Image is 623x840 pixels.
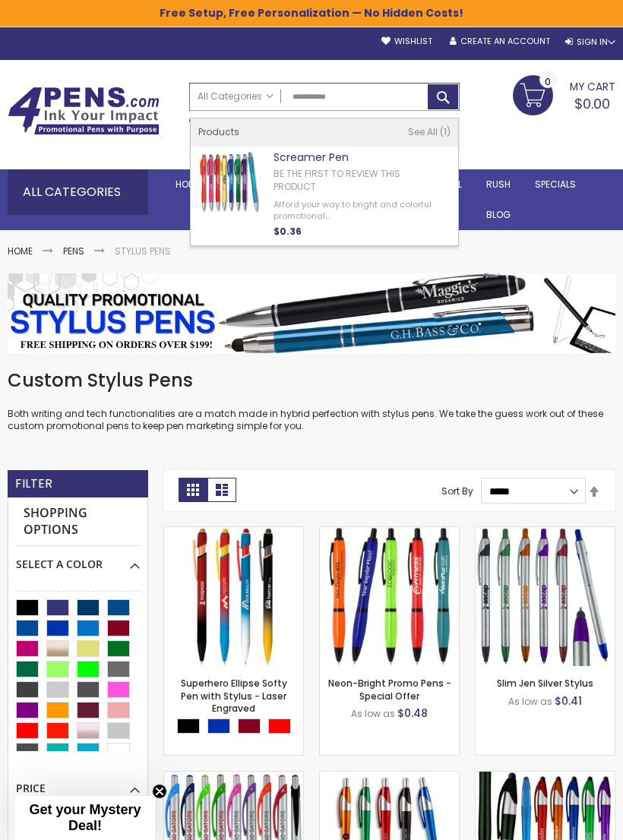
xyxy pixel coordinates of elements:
a: Neon-Bright Promo Pens - Special Offer [328,677,451,702]
div: Select A Color [16,546,140,572]
img: Screamer Pen [198,150,261,213]
div: All Categories [8,169,148,215]
a: Wishlist [381,36,432,47]
a: See All 1 [408,126,451,138]
a: Be the first to review this product [274,167,400,192]
a: Superhero Ellipse Softy Pen with Stylus - Laser Engraved [181,677,287,714]
span: As low as [508,695,552,708]
a: Home [163,169,213,200]
button: Close teaser [152,784,167,799]
a: Specials [523,169,588,200]
a: Lexus Stylus Pen [164,771,303,784]
span: See All [408,125,438,138]
label: Sort By [441,485,473,497]
img: Neon-Bright Promo Pens - Special Offer [320,527,459,666]
img: Superhero Ellipse Softy Pen with Stylus - Laser Engraved [164,527,303,666]
iframe: Google Customer Reviews [498,799,623,840]
strong: Grid [179,478,207,502]
span: $0.48 [397,706,428,721]
span: 1 [440,125,451,138]
strong: Shopping Options [16,497,140,546]
a: Screamer Pen [274,150,349,165]
span: $0.41 [555,693,582,709]
span: All Categories [198,90,274,103]
a: Promotional iSlimster Stylus Click Pen [320,771,459,784]
img: Stylus Pens [8,273,615,353]
img: Slim Jen Silver Stylus [476,527,615,666]
span: Blog [486,208,511,221]
span: Products [198,125,239,138]
a: Blog [474,200,523,230]
div: Black [177,718,200,734]
span: Get your Mystery Deal! [29,802,141,833]
div: Price [16,770,140,796]
span: Specials [535,178,576,191]
a: Superhero Ellipse Softy Pen with Stylus - Laser Engraved [164,526,303,539]
span: $0.36 [274,225,302,238]
a: Slim Jen Silver Stylus [476,526,615,539]
div: Blue [207,718,230,734]
a: All Categories [190,84,281,109]
span: Rush [486,178,511,191]
div: Sign In [565,36,615,48]
span: $0.00 [574,94,610,113]
div: Free shipping on pen orders over $199 [368,111,460,154]
a: TouchWrite Query Stylus Pen [476,771,615,784]
a: Create an Account [450,36,550,47]
div: Get your Mystery Deal!Close teaser [15,796,155,840]
h1: Custom Stylus Pens [8,368,615,393]
div: Burgundy [238,718,261,734]
a: Home [8,245,33,257]
a: $0.00 0 [513,75,615,113]
span: 0 [545,74,551,89]
a: Neon-Bright Promo Pens - Special Offer [320,526,459,539]
a: Slim Jen Silver Stylus [497,677,593,690]
img: 4Pens Custom Pens and Promotional Products [8,87,160,135]
a: Pens [63,245,84,257]
div: Both writing and tech functionalities are a match made in hybrid perfection with stylus pens. We ... [8,368,615,433]
span: Home [176,178,201,191]
a: Rush [474,169,523,200]
div: Red [268,718,291,734]
strong: Filter [15,475,52,492]
strong: Stylus Pens [115,245,171,257]
div: Afford your way to bright and colorful promotional... [274,199,438,222]
span: As low as [351,707,395,720]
